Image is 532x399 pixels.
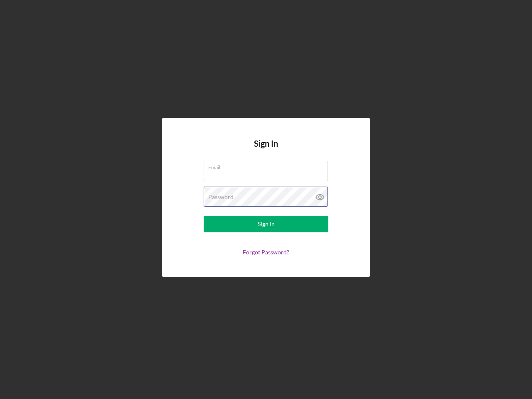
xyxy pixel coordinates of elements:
[254,139,278,161] h4: Sign In
[243,249,289,256] a: Forgot Password?
[204,216,328,232] button: Sign In
[208,161,328,170] label: Email
[258,216,275,232] div: Sign In
[208,194,234,200] label: Password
